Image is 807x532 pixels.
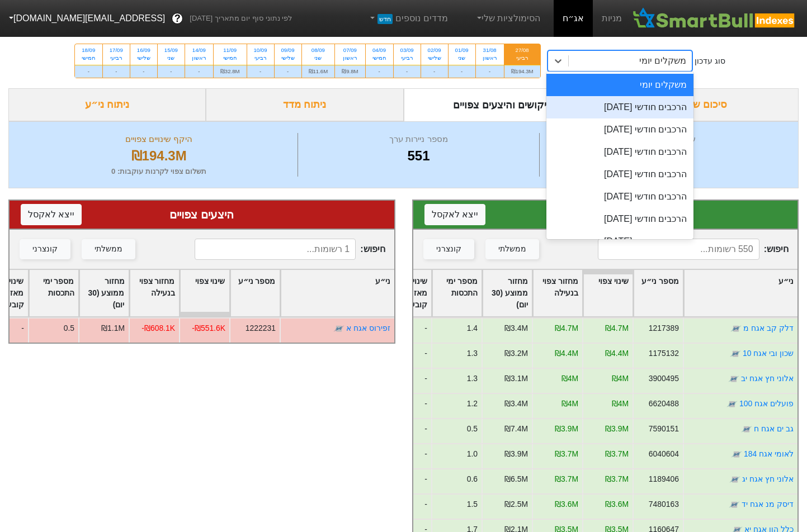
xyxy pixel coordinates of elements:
div: 0.6 [467,473,478,485]
img: tase link [726,398,738,410]
button: קונצרני [423,239,474,259]
div: -₪608.1K [141,322,175,334]
a: דיסק מנ אגח יד [742,500,794,509]
img: tase link [728,373,739,384]
div: רביעי [110,54,123,62]
div: הרכבים חודשי [DATE] [546,96,694,118]
a: אלוני חץ אגח יב [741,374,794,383]
div: 14/09 [192,46,206,54]
div: - [185,65,213,78]
div: ראשון [192,54,206,62]
div: ₪3.4M [504,398,528,410]
div: Toggle SortBy [281,270,394,316]
div: 15/09 [164,46,178,54]
div: - [275,65,301,78]
div: ₪1.1M [101,322,125,334]
div: הרכבים חודשי [DATE] [546,186,694,208]
div: Toggle SortBy [483,270,532,316]
div: ראשון [483,54,497,62]
span: חיפוש : [598,239,789,260]
a: דלק קב אגח מ [743,324,794,332]
div: משקלים יומי [546,74,694,96]
div: ₪194.3M [504,65,540,78]
div: - [366,65,393,78]
div: חמישי [372,54,386,62]
div: Toggle SortBy [79,270,129,316]
div: שלישי [137,54,150,62]
a: פועלים אגח 100 [739,399,794,408]
div: רביעי [254,54,267,62]
a: זפירוס אגח א [346,324,390,332]
div: 0.5 [467,423,478,435]
div: ₪3.7M [605,448,629,460]
img: tase link [741,424,752,435]
div: 1.4 [467,322,478,334]
img: tase link [729,499,740,510]
div: Toggle SortBy [634,270,683,316]
div: - [247,65,274,78]
div: 1.0 [467,448,478,460]
div: 551 [301,146,536,166]
div: הרכבים חודשי [DATE] [546,118,694,141]
div: 27/08 [511,46,534,54]
div: ₪7.4M [504,423,528,435]
div: ₪4.7M [555,322,578,334]
div: ₪6.5M [504,473,528,485]
div: הרכבים חודשי [DATE] [546,208,694,230]
a: לאומי אגח 184 [744,449,794,458]
div: ביקושים והיצעים צפויים [404,88,601,121]
div: ₪4M [612,398,629,410]
div: 02/09 [428,46,441,54]
button: ייצא לאקסל [21,204,82,225]
div: רביעי [511,54,534,62]
input: 1 רשומות... [195,239,356,260]
div: ביקושים צפויים [424,206,787,223]
div: 10/09 [254,46,267,54]
div: ₪3.6M [555,498,578,510]
div: ניתוח מדד [206,88,403,121]
div: חמישי [220,54,240,62]
div: ₪4M [561,398,578,410]
img: tase link [730,348,741,359]
img: tase link [731,449,742,460]
div: -₪551.6K [192,322,225,334]
div: - [394,65,421,78]
div: 0.5 [63,322,74,334]
a: גב ים אגח ח [754,424,794,433]
div: משקלים יומי [639,54,686,68]
div: Toggle SortBy [432,270,482,316]
div: Toggle SortBy [230,270,280,316]
div: הרכבים חודשי [DATE] [546,230,694,253]
div: ₪11.6M [302,65,335,78]
div: ₪4.4M [605,348,629,359]
div: 1189406 [649,473,679,485]
div: 1.5 [467,498,478,510]
div: 7480163 [649,498,679,510]
div: ניתוח ני״ע [8,88,206,121]
div: ₪3.1M [504,373,528,384]
div: 1175132 [649,348,679,359]
div: 18/09 [82,46,96,54]
div: קונצרני [436,243,461,255]
div: שלישי [281,54,295,62]
img: tase link [729,474,740,485]
div: 1217389 [649,322,679,334]
img: tase link [333,323,344,334]
div: ₪3.4M [504,322,528,334]
div: - [421,65,448,78]
div: - [449,65,475,78]
div: - [75,65,102,78]
div: ₪194.3M [23,146,295,166]
div: 01/09 [455,46,469,54]
button: ממשלתי [485,239,539,259]
img: SmartBull [631,7,798,30]
div: ₪3.9M [504,448,528,460]
button: קונצרני [20,239,70,259]
div: 16/09 [137,46,150,54]
div: ₪4M [612,373,629,384]
div: Toggle SortBy [130,270,179,316]
div: 31/08 [483,46,497,54]
div: 03/09 [400,46,414,54]
div: ₪4.7M [605,322,629,334]
span: לפי נתוני סוף יום מתאריך [DATE] [190,13,292,24]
